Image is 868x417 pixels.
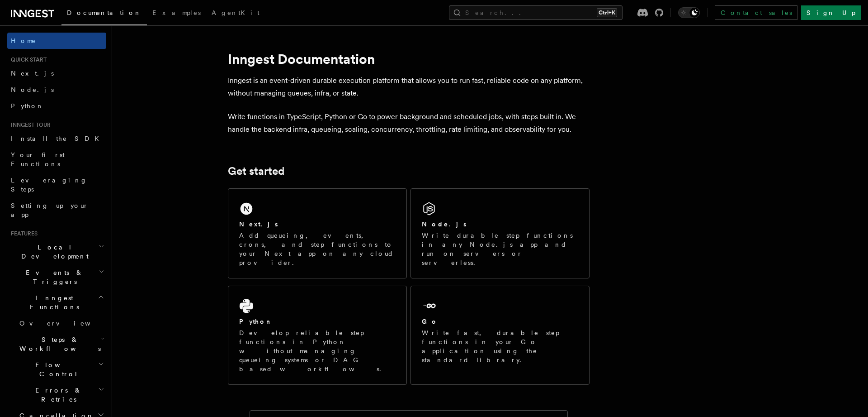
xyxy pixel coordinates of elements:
[801,5,861,20] a: Sign Up
[147,3,206,24] a: Examples
[16,382,106,407] button: Errors & Retries
[11,102,44,110] span: Python
[449,5,623,20] button: Search...Ctrl+K
[7,243,99,261] span: Local Development
[19,320,113,327] span: Overview
[7,130,106,147] a: Install the SDK
[422,317,438,326] h2: Go
[597,8,617,17] kbd: Ctrl+K
[228,51,590,67] h1: Inngest Documentation
[7,65,106,81] a: Next.js
[422,220,467,229] h2: Node.js
[67,9,142,16] span: Documentation
[11,36,36,45] span: Home
[7,239,106,264] button: Local Development
[7,293,98,312] span: Inngest Functions
[16,335,101,353] span: Steps & Workflows
[7,197,106,223] a: Setting up your app
[7,290,106,315] button: Inngest Functions
[11,70,54,77] span: Next.js
[11,135,104,142] span: Install the SDK
[228,286,407,385] a: PythonDevelop reliable step functions in Python without managing queueing systems or DAG based wo...
[16,357,106,382] button: Flow Control
[152,9,201,16] span: Examples
[7,147,106,172] a: Your first Functions
[61,3,147,25] a: Documentation
[239,231,396,267] p: Add queueing, events, crons, and step functions to your Next app on any cloud provider.
[239,328,396,374] p: Develop reliable step functions in Python without managing queueing systems or DAG based workflows.
[228,74,590,100] p: Inngest is an event-driven durable execution platform that allows you to run fast, reliable code ...
[11,202,89,218] span: Setting up your app
[678,7,700,18] button: Toggle dark mode
[16,315,106,331] a: Overview
[410,188,590,278] a: Node.jsWrite durable step functions in any Node.js app and run on servers or serverless.
[7,81,106,98] a: Node.js
[228,110,590,136] p: Write functions in TypeScript, Python or Go to power background and scheduled jobs, with steps bu...
[228,188,407,278] a: Next.jsAdd queueing, events, crons, and step functions to your Next app on any cloud provider.
[7,56,47,63] span: Quick start
[422,231,578,267] p: Write durable step functions in any Node.js app and run on servers or serverless.
[422,328,578,364] p: Write fast, durable step functions in your Go application using the standard library.
[410,286,590,385] a: GoWrite fast, durable step functions in your Go application using the standard library.
[239,317,273,326] h2: Python
[16,331,106,357] button: Steps & Workflows
[16,386,98,404] span: Errors & Retries
[7,268,99,286] span: Events & Triggers
[206,3,265,24] a: AgentKit
[7,264,106,290] button: Events & Triggers
[11,177,87,193] span: Leveraging Steps
[7,172,106,197] a: Leveraging Steps
[16,360,98,379] span: Flow Control
[7,230,38,237] span: Features
[7,33,106,49] a: Home
[11,151,65,168] span: Your first Functions
[212,9,259,16] span: AgentKit
[11,86,54,93] span: Node.js
[7,98,106,114] a: Python
[239,220,278,229] h2: Next.js
[7,121,51,129] span: Inngest tour
[715,5,797,20] a: Contact sales
[228,165,284,177] a: Get started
